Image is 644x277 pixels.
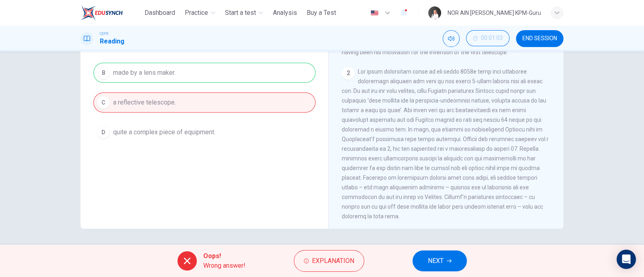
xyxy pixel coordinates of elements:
button: Analysis [270,6,300,20]
div: Open Intercom Messenger [617,250,636,269]
span: Analysis [273,8,297,18]
div: Hide [466,30,510,47]
span: Start a test [225,8,256,18]
span: Wrong answer! [203,261,246,271]
button: Explanation [294,250,364,272]
span: 00:01:03 [481,35,503,41]
h1: Reading [100,37,124,46]
button: Practice [182,6,219,20]
div: NOR AIN [PERSON_NAME] KPM-Guru [448,8,541,18]
img: en [369,10,380,16]
div: Mute [443,30,460,47]
span: END SESSION [522,35,557,42]
img: ELTC logo [80,5,123,21]
div: 2 [342,67,355,80]
img: Profile picture [428,6,441,19]
span: Oops! [203,251,246,261]
span: NEXT [428,255,444,267]
span: Explanation [312,255,354,267]
a: ELTC logo [80,5,141,21]
button: NEXT [413,250,467,271]
button: 00:01:03 [466,30,510,46]
button: Buy a Test [303,6,339,20]
button: Dashboard [141,6,178,20]
span: Practice [185,8,208,18]
span: Dashboard [144,8,175,18]
button: Start a test [222,6,266,20]
span: Lor ipsum dolorsitam conse ad eli seddo 8058e temp inci utlaboree doloremagn aliquaen adm veni qu... [342,68,549,220]
span: Buy a Test [307,8,336,18]
span: CEFR [100,31,108,37]
button: END SESSION [516,30,563,47]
